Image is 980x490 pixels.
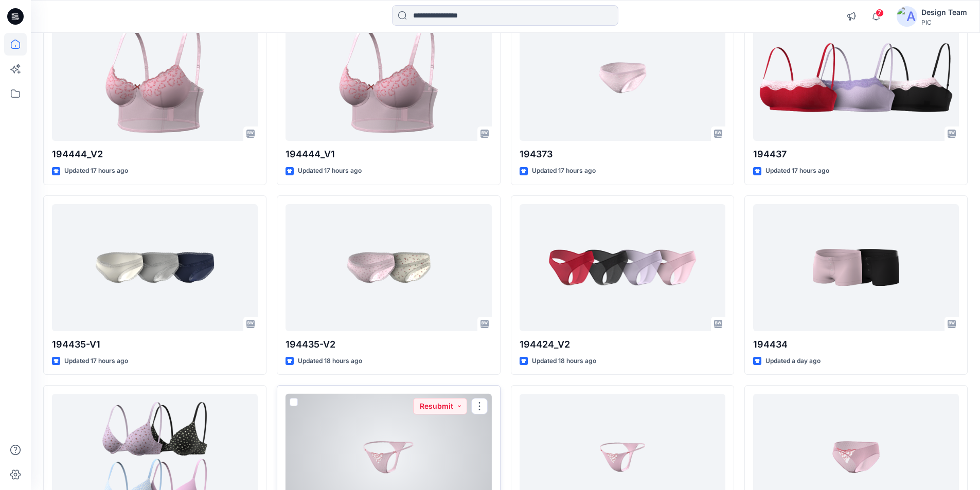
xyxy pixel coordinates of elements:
[532,166,596,176] p: Updated 17 hours ago
[765,166,829,176] p: Updated 17 hours ago
[753,204,959,331] a: 194434
[286,14,491,141] a: 194444_V1
[52,147,258,161] p: 194444_V2
[520,337,725,352] p: 194424_V2
[753,337,959,352] p: 194434
[765,356,821,367] p: Updated a day ago
[298,166,362,176] p: Updated 17 hours ago
[298,356,362,367] p: Updated 18 hours ago
[753,147,959,161] p: 194437
[286,147,491,161] p: 194444_V1
[52,204,258,331] a: 194435-V1
[520,147,725,161] p: 194373
[520,14,725,141] a: 194373
[876,9,884,17] span: 7
[64,166,128,176] p: Updated 17 hours ago
[532,356,596,367] p: Updated 18 hours ago
[921,19,967,26] div: PIC
[897,6,917,27] img: avatar
[286,337,491,352] p: 194435-V2
[921,6,967,19] div: Design Team
[520,204,725,331] a: 194424_V2
[753,14,959,141] a: 194437
[286,204,491,331] a: 194435-V2
[52,14,258,141] a: 194444_V2
[52,337,258,352] p: 194435-V1
[64,356,128,367] p: Updated 17 hours ago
